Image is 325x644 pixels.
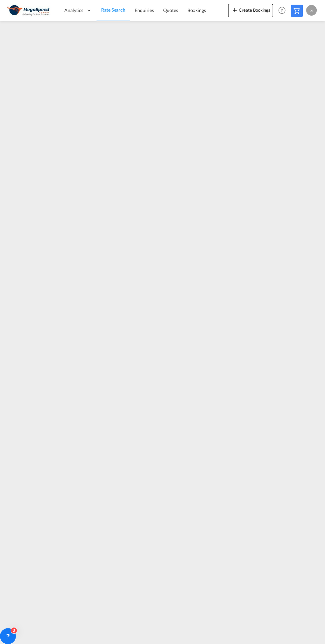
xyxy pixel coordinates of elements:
[276,5,291,17] div: Help
[231,6,239,14] md-icon: icon-plus 400-fg
[7,3,51,18] img: ad002ba0aea611eda5429768204679d3.JPG
[187,7,206,13] span: Bookings
[135,7,154,13] span: Enquiries
[276,5,288,16] span: Help
[228,4,273,17] button: icon-plus 400-fgCreate Bookings
[306,5,317,16] div: S
[163,7,178,13] span: Quotes
[64,7,83,14] span: Analytics
[101,7,125,13] span: Rate Search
